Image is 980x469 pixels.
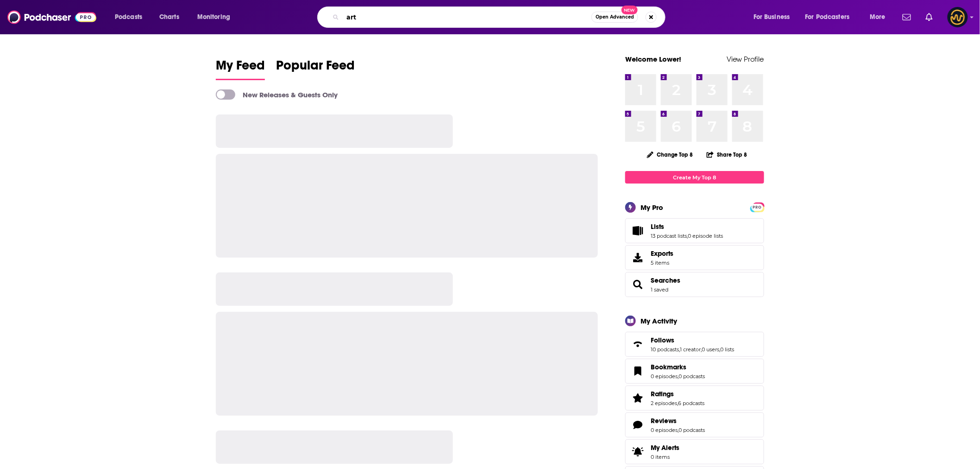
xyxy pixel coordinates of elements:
span: For Business [754,11,790,24]
span: Lists [625,218,764,243]
a: 0 users [702,346,719,353]
a: Bookmarks [628,365,647,378]
a: Exports [625,245,764,270]
a: Create My Top 8 [625,171,764,184]
input: Search podcasts, credits, & more... [343,10,591,25]
a: Follows [628,338,647,351]
button: open menu [191,10,242,25]
span: , [687,233,688,239]
span: , [679,346,680,353]
a: 0 lists [720,346,734,353]
button: Share Top 8 [706,146,748,164]
a: Ratings [628,392,647,405]
a: Lists [651,222,723,231]
div: My Pro [641,203,663,212]
span: Exports [651,249,673,258]
a: 0 episodes [651,373,678,380]
a: 10 podcasts [651,346,679,353]
span: PRO [752,204,763,211]
span: , [678,427,678,433]
a: Lists [628,224,647,237]
span: My Feed [216,57,265,79]
span: New [622,6,638,14]
button: open menu [863,10,897,25]
span: Searches [625,272,764,297]
span: Logged in as LowerStreet [948,7,968,27]
img: User Profile [948,7,968,27]
a: 2 episodes [651,400,677,406]
span: For Podcasters [805,11,850,24]
a: 0 episodes [651,427,678,433]
button: open menu [108,10,154,25]
a: PRO [752,203,763,210]
a: 0 episode lists [688,233,723,239]
a: 1 saved [651,286,668,293]
div: My Activity [641,317,677,325]
a: 0 podcasts [678,427,705,433]
span: Lists [651,222,664,231]
span: Charts [159,11,179,24]
span: Monitoring [197,11,230,24]
span: More [870,11,886,24]
a: Bookmarks [651,363,705,371]
span: , [701,346,702,353]
span: , [677,400,678,406]
a: View Profile [727,55,764,63]
a: Popular Feed [276,57,355,80]
button: open menu [799,10,863,25]
a: 0 podcasts [678,373,705,380]
a: Reviews [651,417,705,425]
button: Change Top 8 [641,149,699,160]
span: 5 items [651,260,673,266]
a: Welcome Lower! [625,55,681,63]
span: Follows [625,332,764,357]
a: Show notifications dropdown [922,9,936,25]
span: Popular Feed [276,57,355,79]
span: Bookmarks [651,363,686,371]
span: My Alerts [651,444,679,452]
a: 6 podcasts [678,400,704,406]
span: Reviews [625,412,764,437]
a: Ratings [651,390,704,398]
img: Podchaser - Follow, Share and Rate Podcasts [7,8,96,26]
button: Open AdvancedNew [591,12,638,23]
a: 13 podcast lists [651,233,687,239]
a: Reviews [628,418,647,431]
span: My Alerts [628,445,647,458]
span: , [678,373,678,380]
button: Show profile menu [948,7,968,27]
span: Follows [651,336,674,344]
button: open menu [747,10,802,25]
a: Charts [153,10,185,25]
div: Search podcasts, credits, & more... [326,6,674,28]
span: Ratings [625,386,764,411]
a: My Feed [216,57,265,80]
span: Exports [628,251,647,264]
span: Podcasts [115,11,142,24]
span: 0 items [651,454,679,460]
span: Bookmarks [625,359,764,384]
a: Follows [651,336,734,344]
span: Open Advanced [596,15,634,19]
span: Ratings [651,390,674,398]
span: Reviews [651,417,677,425]
a: Searches [628,278,647,291]
a: Searches [651,276,680,285]
a: 1 creator [680,346,701,353]
span: , [719,346,720,353]
a: Show notifications dropdown [899,9,915,25]
a: New Releases & Guests Only [216,89,338,100]
a: My Alerts [625,439,764,464]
